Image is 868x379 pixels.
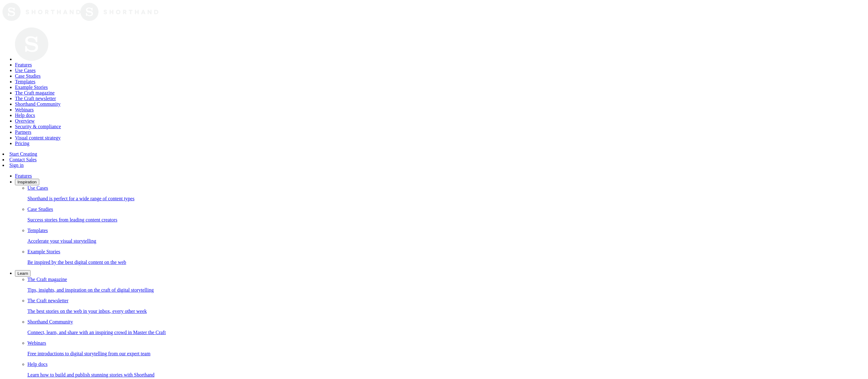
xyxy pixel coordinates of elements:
[15,118,35,124] a: Overview
[15,85,48,90] a: Example Stories
[80,2,158,21] img: The Craft
[15,73,41,79] a: Case Studies
[27,207,866,223] a: Case StudiesSuccess stories from leading content creators
[27,372,866,378] p: Learn how to build and publish stunning stories with Shorthand
[15,68,36,73] a: Use Cases
[27,260,866,265] p: Be inspired by the best digital content on the web
[27,228,866,244] a: TemplatesAccelerate your visual storytelling
[15,62,32,67] a: Features
[15,96,56,101] a: The Craft newsletter
[27,309,866,314] p: The best stories on the web in your inbox, every other week
[9,157,37,162] a: Contact Sales
[27,277,866,293] a: The Craft magazineTips, insights, and inspiration on the craft of digital storytelling
[15,79,36,84] a: Templates
[27,238,866,244] p: Accelerate your visual storytelling
[27,249,866,265] a: Example StoriesBe inspired by the best digital content on the web
[27,217,866,223] p: Success stories from leading content creators
[15,141,29,146] a: Pricing
[15,135,61,140] a: Visual content strategy
[15,179,39,185] button: Inspiration
[15,101,60,107] a: Shorthand Community
[27,298,866,314] a: The Craft newsletterThe best stories on the web in your inbox, every other week
[15,90,55,95] a: The Craft magazine
[27,330,866,335] p: Connect, learn, and share with an inspiring crowd in Master the Craft
[27,351,866,357] p: Free introductions to digital storytelling from our expert team
[9,163,24,168] a: Sign in
[27,319,866,335] a: Shorthand CommunityConnect, learn, and share with an inspiring crowd in Master the Craft
[27,340,866,357] a: WebinarsFree introductions to digital storytelling from our expert team
[15,173,32,178] a: Features
[15,113,35,118] a: Help docs
[15,129,31,135] a: Partners
[15,27,48,61] img: Shorthand Logo
[9,151,37,157] a: Start Creating
[15,107,34,112] a: Webinars
[27,362,866,378] a: Help docsLearn how to build and publish stunning stories with Shorthand
[27,185,866,202] a: Use CasesShorthand is perfect for a wide range of content types
[15,270,31,277] button: Learn
[2,2,80,21] img: The Craft
[15,124,61,129] a: Security & compliance
[27,196,866,202] p: Shorthand is perfect for a wide range of content types
[27,287,866,293] p: Tips, insights, and inspiration on the craft of digital storytelling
